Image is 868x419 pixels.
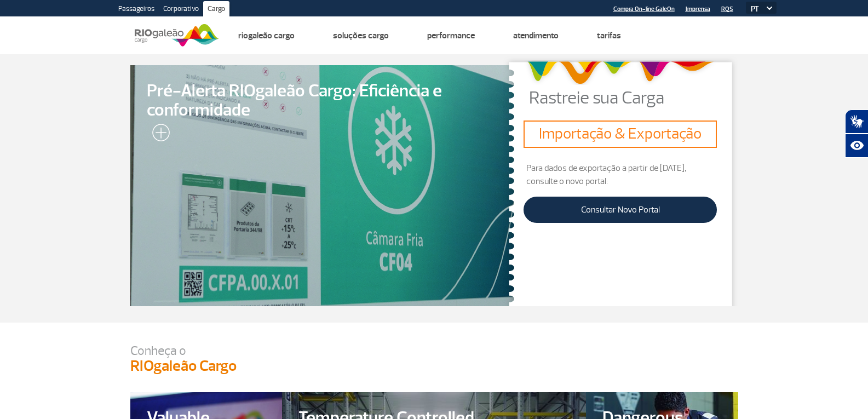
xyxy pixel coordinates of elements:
[845,134,868,158] button: Abrir recursos assistivos.
[613,5,675,13] a: Compra On-line GaleOn
[524,162,717,188] p: Para dados de exportação a partir de [DATE], consulte o novo portal:
[159,1,203,19] a: Corporativo
[333,30,389,41] a: Soluções Cargo
[203,1,229,19] a: Cargo
[845,110,868,158] div: Plugin de acessibilidade da Hand Talk.
[147,124,170,146] img: leia-mais
[513,30,559,41] a: Atendimento
[845,110,868,134] button: Abrir tradutor de língua de sinais.
[114,1,159,19] a: Passageiros
[523,56,717,89] img: grafismo
[597,30,621,41] a: Tarifas
[238,30,295,41] a: Riogaleão Cargo
[529,89,738,107] p: Rastreie sua Carga
[686,5,710,13] a: Imprensa
[130,345,738,357] p: Conheça o
[130,65,515,306] a: Pré-Alerta RIOgaleão Cargo: Eficiência e conformidade
[524,197,717,223] a: Consultar Novo Portal
[130,357,738,376] h3: RIOgaleão Cargo
[427,30,475,41] a: Performance
[528,125,712,144] h3: Importação & Exportação
[147,82,498,120] span: Pré-Alerta RIOgaleão Cargo: Eficiência e conformidade
[721,5,733,13] a: RQS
